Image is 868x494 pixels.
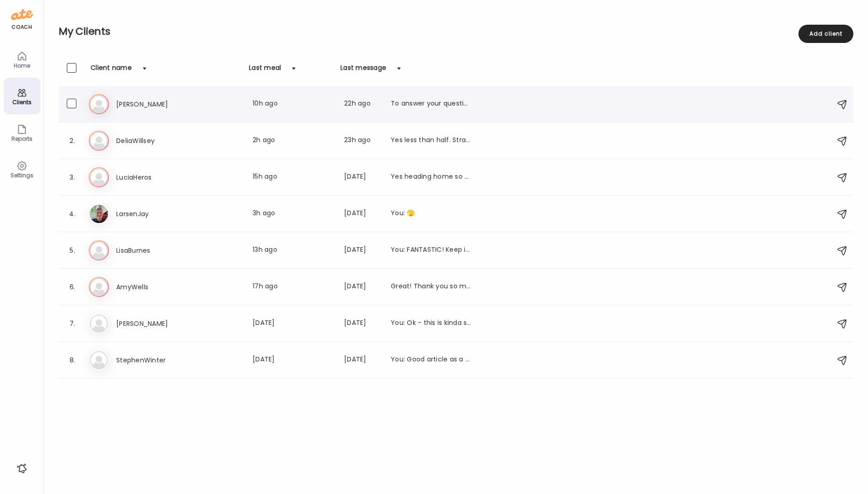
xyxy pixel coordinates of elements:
[391,355,471,366] div: You: Good article as a reminder to eat your veggies💚 20 Best Non-Starchy Vegetables to Add to You...
[116,172,197,183] h3: LuciaHeros
[798,25,853,43] div: Add client
[344,282,380,292] div: [DATE]
[67,208,78,219] div: 4.
[11,23,32,31] div: coach
[249,63,281,78] div: Last meal
[5,136,38,142] div: Reports
[67,318,78,329] div: 7.
[11,7,33,22] img: ate
[67,135,78,146] div: 2.
[253,318,333,329] div: [DATE]
[116,208,197,219] h3: LarsenJay
[116,245,197,256] h3: LisaBurnes
[67,282,78,292] div: 6.
[340,63,386,78] div: Last message
[67,355,78,366] div: 8.
[91,63,132,78] div: Client name
[253,208,333,219] div: 3h ago
[5,63,38,69] div: Home
[253,172,333,183] div: 15h ago
[116,99,197,110] h3: [PERSON_NAME]
[67,245,78,256] div: 5.
[391,135,471,146] div: Yes less than half. Strange
[344,318,380,329] div: [DATE]
[344,99,380,110] div: 22h ago
[116,318,197,329] h3: [PERSON_NAME]
[253,245,333,256] div: 13h ago
[67,172,78,183] div: 3.
[344,208,380,219] div: [DATE]
[5,99,38,105] div: Clients
[253,99,333,110] div: 10h ago
[59,25,853,38] h2: My Clients
[344,245,380,256] div: [DATE]
[391,245,471,256] div: You: FANTASTIC! Keep it going [PERSON_NAME]!!
[5,172,38,178] div: Settings
[253,282,333,292] div: 17h ago
[344,135,380,146] div: 23h ago
[253,355,333,366] div: [DATE]
[116,282,197,292] h3: AmyWells
[391,99,471,110] div: To answer your question more directly though, I don’t weigh myself every day but last weekend I h...
[344,172,380,183] div: [DATE]
[391,318,471,329] div: You: Ok - this is kinda science-y BUT I love the Glucose Goddess! I suggest to listen when you ha...
[391,172,471,183] div: Yes heading home so have another travel day. I also realized about the drink first - have to wait...
[116,135,197,146] h3: DeliaWillsey
[391,208,471,219] div: You: 🫣
[391,282,471,292] div: Great! Thank you so much!
[116,355,197,366] h3: StephenWinter
[344,355,380,366] div: [DATE]
[253,135,333,146] div: 2h ago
